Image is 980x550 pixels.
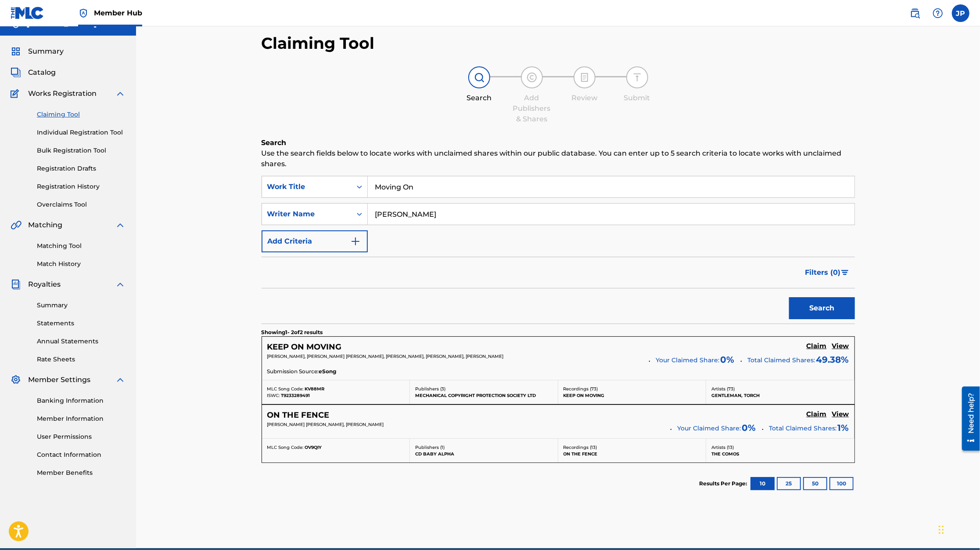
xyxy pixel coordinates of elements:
img: Matching [11,220,22,230]
span: [PERSON_NAME], [PERSON_NAME] [PERSON_NAME], [PERSON_NAME], [PERSON_NAME], [PERSON_NAME] [267,353,504,359]
div: Writer Name [267,209,346,219]
span: Your Claimed Share: [678,424,741,433]
span: KV88MR [305,386,325,392]
a: Claiming Tool [37,110,126,119]
span: Catalog [28,67,56,78]
p: GENTLEMAN, TORCH [711,392,849,399]
h5: View [832,410,849,419]
iframe: Chat Widget [936,508,980,550]
p: Showing 1 - 2 of 2 results [262,328,323,336]
img: help [933,8,943,18]
p: Recordings ( 73 ) [564,386,701,392]
iframe: Resource Center [955,383,980,454]
p: KEEP ON MOVING [564,392,701,399]
img: 9d2ae6d4665cec9f34b9.svg [350,236,361,247]
img: search [910,8,920,18]
a: Annual Statements [37,337,126,346]
img: step indicator icon for Search [474,72,485,83]
img: expand [115,88,126,99]
h5: KEEP ON MOVING [267,342,342,352]
div: Submit [615,93,659,103]
div: Help [929,4,947,22]
div: Work Title [267,182,346,192]
span: MLC Song Code: [267,386,304,392]
span: 1 % [838,421,849,434]
span: Total Claimed Shares: [769,424,837,432]
p: THE COMOS [711,451,849,457]
img: step indicator icon for Add Publishers & Shares [527,72,537,83]
span: Matching [28,220,62,230]
p: Artists ( 13 ) [711,444,849,451]
a: Match History [37,259,126,269]
span: Total Claimed Shares: [748,356,815,364]
button: Filters (0) [800,262,855,284]
span: Member Hub [94,8,142,18]
img: Top Rightsholder [78,8,89,18]
h5: Claim [807,410,827,419]
span: Your Claimed Share: [656,356,720,365]
p: ON THE FENCE [564,451,701,457]
span: eSong [319,368,337,375]
button: Add Criteria [262,230,368,252]
img: Summary [11,46,21,57]
p: Publishers ( 3 ) [415,386,553,392]
p: CD BABY ALPHA [415,451,553,457]
button: 25 [777,477,801,490]
a: SummarySummary [11,46,64,57]
a: User Permissions [37,432,126,441]
div: Review [563,93,607,103]
a: Member Benefits [37,468,126,477]
a: Member Information [37,414,126,423]
h6: Search [262,138,855,148]
p: Results Per Page: [700,480,750,488]
h2: Claiming Tool [262,33,375,53]
button: 50 [803,477,827,490]
a: Individual Registration Tool [37,128,126,137]
a: Banking Information [37,396,126,405]
img: Member Settings [11,375,21,385]
span: Royalties [28,279,61,290]
p: MECHANICAL COPYRIGHT PROTECTION SOCIETY LTD [415,392,553,399]
a: Summary [37,301,126,310]
span: [PERSON_NAME] [PERSON_NAME], [PERSON_NAME] [267,422,384,427]
a: Matching Tool [37,241,126,251]
span: 0 % [721,353,735,366]
h5: Claim [807,342,827,350]
a: Rate Sheets [37,355,126,364]
p: Publishers ( 1 ) [415,444,553,451]
span: MLC Song Code: [267,444,304,450]
span: 49.38 % [816,353,849,366]
form: Search Form [262,176,855,324]
span: Filters ( 0 ) [805,267,841,278]
img: expand [115,375,126,385]
a: Statements [37,319,126,328]
span: OV9QIY [305,444,322,450]
a: CatalogCatalog [11,67,56,78]
img: MLC Logo [11,7,44,19]
span: Summary [28,46,64,57]
a: Overclaims Tool [37,200,126,209]
p: Recordings ( 13 ) [564,444,701,451]
a: Registration History [37,182,126,191]
img: Royalties [11,279,21,290]
a: Contact Information [37,450,126,459]
p: Use the search fields below to locate works with unclaimed shares within our public database. You... [262,148,855,169]
img: step indicator icon for Review [579,72,590,83]
a: Public Search [906,4,924,22]
h5: ON THE FENCE [267,410,330,420]
img: step indicator icon for Submit [632,72,643,83]
img: filter [841,270,849,275]
img: Catalog [11,67,21,78]
a: View [832,410,849,420]
h5: View [832,342,849,350]
a: Registration Drafts [37,164,126,173]
img: Works Registration [11,88,22,99]
img: expand [115,279,126,290]
span: Member Settings [28,375,90,385]
p: Artists ( 73 ) [711,386,849,392]
a: Bulk Registration Tool [37,146,126,155]
span: ISWC: [267,393,280,398]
